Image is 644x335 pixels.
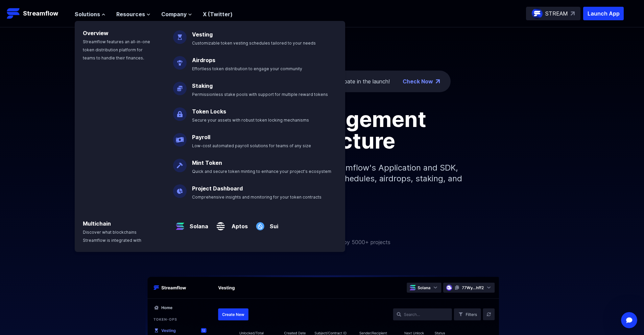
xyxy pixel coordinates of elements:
[192,134,210,140] a: Payroll
[526,7,580,20] a: STREAM
[173,128,187,147] img: Payroll
[545,9,568,18] p: STREAM
[161,10,187,18] span: Company
[267,217,278,230] a: Sui
[532,8,543,19] img: streamflow-logo-circle.png
[173,76,187,95] img: Staking
[192,143,311,148] span: Low-cost automated payroll solutions for teams of any size
[192,92,328,97] span: Permissionless stake pools with support for multiple reward tokens
[192,159,222,166] a: Mint Token
[192,41,316,46] span: Customizable token vesting schedules tailored to your needs
[173,214,187,233] img: Solana
[253,214,267,233] img: Sui
[192,57,215,63] a: Airdrops
[173,179,187,198] img: Project Dashboard
[75,10,105,18] button: Solutions
[7,7,68,20] a: Streamflow
[621,312,637,328] iframe: Intercom live chat
[203,11,233,18] a: X (Twitter)
[192,66,302,71] span: Effortless token distribution to engage your community
[192,82,213,89] a: Staking
[323,238,390,246] p: Trusted by 5000+ projects
[173,153,187,172] img: Mint Token
[192,185,243,192] a: Project Dashboard
[23,9,58,18] p: Streamflow
[83,230,141,243] span: Discover what blockchains Streamflow is integrated with
[83,220,111,227] a: Multichain
[173,51,187,70] img: Airdrops
[116,10,150,18] button: Resources
[83,30,109,36] a: Overview
[192,108,226,115] a: Token Locks
[173,25,187,44] img: Vesting
[83,39,150,60] span: Streamflow features an all-in-one token distribution platform for teams to handle their finances.
[116,10,145,18] span: Resources
[571,11,575,16] img: top-right-arrow.svg
[192,118,309,123] span: Secure your assets with robust token locking mechanisms
[187,217,208,230] a: Solana
[161,10,192,18] button: Company
[192,169,331,174] span: Quick and secure token minting to enhance your project's ecosystem
[7,7,20,20] img: Streamflow Logo
[403,77,433,85] a: Check Now
[173,102,187,121] img: Token Locks
[583,7,624,20] button: Launch App
[214,214,228,233] img: Aptos
[75,10,100,18] span: Solutions
[192,31,213,38] a: Vesting
[192,195,321,200] span: Comprehensive insights and monitoring for your token contracts
[228,217,248,230] a: Aptos
[436,79,440,83] img: top-right-arrow.png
